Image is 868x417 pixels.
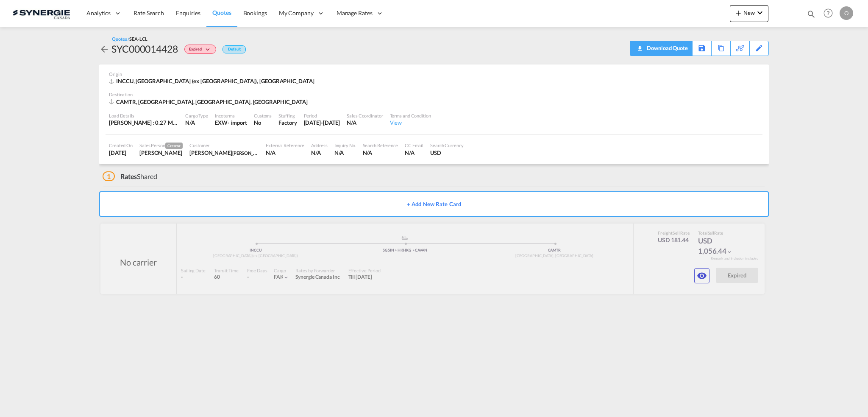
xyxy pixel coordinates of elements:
div: Sales Coordinator [347,112,383,119]
div: Destination [109,91,759,98]
div: CAMTR, Montreal, QC, Americas [109,98,310,106]
div: View [390,119,431,126]
div: Search Currency [430,142,464,148]
div: Inquiry No. [334,142,356,148]
div: Incoterms [215,112,247,119]
div: 14 Sep 2025 [304,119,340,126]
div: Search Reference [363,142,398,148]
div: [PERSON_NAME] : 0.27 MT | Volumetric Wt : 1.13 CBM | Chargeable Wt : 1.13 W/M [109,119,178,126]
span: Rates [120,172,137,180]
div: N/A [334,149,356,157]
div: Shared [103,172,157,181]
div: Cargo Type [185,112,208,119]
div: N/A [266,149,304,157]
span: SEA-LCL [129,36,147,42]
div: Quotes /SEA-LCL [112,36,147,42]
div: SYC000014428 [111,42,178,56]
span: 1 [103,171,115,181]
div: O [840,6,853,20]
md-icon: icon-chevron-down [204,48,214,52]
div: Change Status Here [184,45,216,54]
div: Quote PDF is not available at this time [634,41,688,55]
md-icon: icon-arrow-left [99,44,109,54]
span: Quotes [212,9,231,16]
div: N/A [347,119,383,126]
md-icon: icon-plus 400-fg [733,8,743,18]
div: Download Quote [645,41,688,55]
div: icon-magnify [807,9,816,22]
div: Default [223,45,246,53]
div: N/A [311,149,327,157]
md-icon: icon-eye [697,271,707,281]
span: Rate Search [134,9,164,17]
md-icon: icon-magnify [807,9,816,19]
div: N/A [363,149,398,157]
div: CC Email [405,142,423,148]
div: N/A [405,149,423,157]
div: 29 Aug 2025 [109,149,133,157]
span: Manage Rates [337,9,373,17]
div: Load Details [109,112,178,119]
span: INCCU, [GEOGRAPHIC_DATA] (ex [GEOGRAPHIC_DATA]), [GEOGRAPHIC_DATA] [116,78,314,84]
span: New [733,9,765,16]
div: N/A [185,119,208,126]
img: 1f56c880d42311ef80fc7dca854c8e59.png [13,4,70,23]
div: INCCU, Kolkata (ex Calcutta), Europe [109,77,316,85]
span: Creator [165,143,183,149]
button: + Add New Rate Card [99,191,769,217]
div: Change Status Here [178,42,218,56]
div: External Reference [266,142,304,148]
div: icon-arrow-left [99,42,111,56]
span: Expired [189,47,204,55]
div: Download Quote [634,41,688,55]
div: No [254,119,272,126]
span: Analytics [86,9,111,17]
div: Address [311,142,327,148]
span: My Company [279,9,314,17]
md-icon: icon-download [634,42,645,49]
div: Adriana Groposila [139,149,183,157]
md-icon: icon-chevron-down [755,8,765,18]
div: Origin [109,71,759,77]
div: Help [821,6,840,21]
span: Help [821,6,835,20]
div: - import [228,119,247,126]
span: Bookings [243,9,267,17]
div: Stuffing [278,112,297,119]
button: icon-plus 400-fgNewicon-chevron-down [730,5,768,22]
div: Sales Person [139,142,183,149]
div: Factory Stuffing [278,119,297,126]
span: Enquiries [176,9,200,17]
div: Customs [254,112,272,119]
div: EXW [215,119,228,126]
div: Customer [189,142,259,148]
div: USD [430,149,464,157]
div: Save As Template [693,41,711,56]
div: Created On [109,142,133,148]
button: icon-eye [694,268,709,283]
span: [PERSON_NAME] BEARINGS [232,149,291,156]
div: ADAM LENETSKY [189,149,259,157]
div: Terms and Condition [390,112,431,119]
div: Period [304,112,340,119]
